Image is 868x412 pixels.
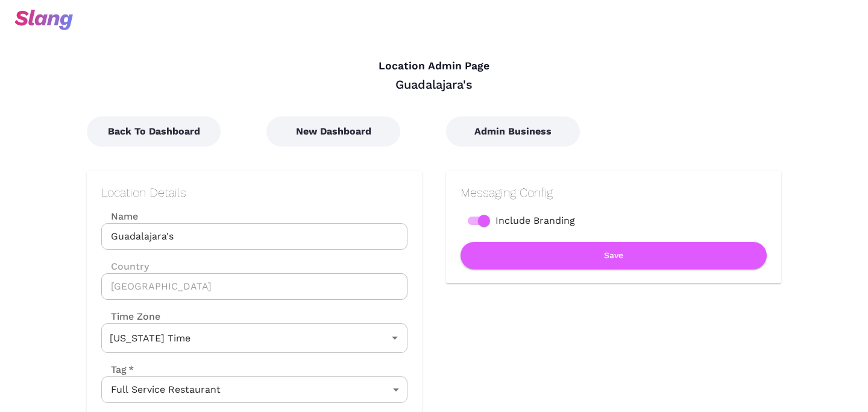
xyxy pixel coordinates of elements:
h2: Messaging Config [461,185,767,200]
img: svg+xml;base64,PHN2ZyB3aWR0aD0iOTciIGhlaWdodD0iMzQiIHZpZXdCb3g9IjAgMCA5NyAzNCIgZmlsbD0ibm9uZSIgeG... [14,10,73,30]
label: Tag [101,363,134,376]
label: Country [101,259,407,273]
button: Back To Dashboard [87,116,221,147]
button: Save [461,242,767,269]
span: Include Branding [495,214,575,228]
div: Guadalajara's [87,77,781,92]
a: Admin Business [446,125,580,137]
h4: Location Admin Page [87,60,781,73]
a: Back To Dashboard [87,125,221,137]
h2: Location Details [101,185,407,200]
button: New Dashboard [266,116,400,147]
a: New Dashboard [266,125,400,137]
button: Admin Business [446,116,580,147]
div: Full Service Restaurant [101,376,407,403]
label: Name [101,209,407,223]
button: Open [386,329,403,346]
label: Time Zone [101,309,407,323]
